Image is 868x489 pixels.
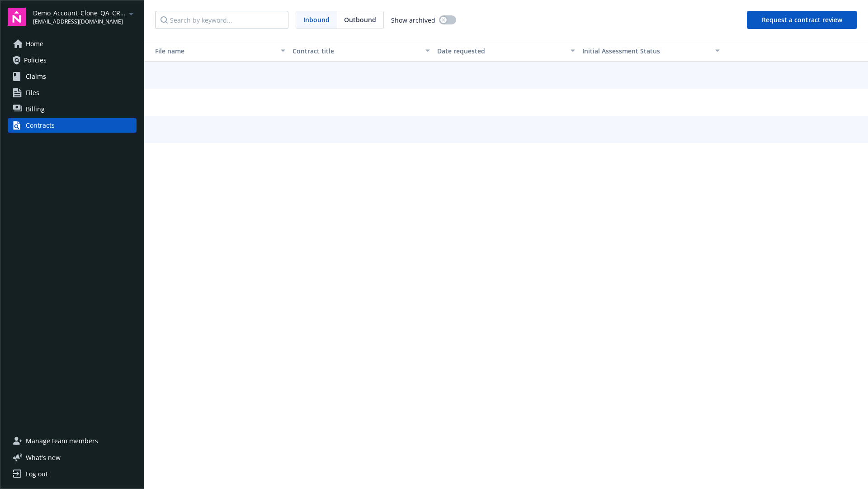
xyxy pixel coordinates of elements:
a: Billing [8,102,137,116]
span: Inbound [296,11,337,29]
a: Policies [8,53,137,67]
a: Home [8,37,137,51]
div: Toggle SortBy [582,46,710,56]
a: Manage team members [8,434,137,448]
button: What's new [8,453,75,462]
span: Policies [24,53,47,67]
a: Contracts [8,118,137,133]
span: Outbound [337,11,383,29]
span: Outbound [344,15,376,24]
div: Contract title [292,46,420,56]
span: Billing [26,102,45,116]
span: Demo_Account_Clone_QA_CR_Tests_Demo [33,8,126,18]
img: navigator-logo.svg [8,8,26,26]
div: Date requested [437,46,565,56]
a: Files [8,86,137,100]
span: Files [26,86,39,100]
button: Request a contract review [747,11,857,29]
span: [EMAIL_ADDRESS][DOMAIN_NAME] [33,18,126,26]
div: Toggle SortBy [148,46,275,56]
a: arrowDropDown [126,8,137,19]
span: Claims [26,69,46,84]
span: Home [26,37,43,51]
span: Initial Assessment Status [582,47,660,55]
button: Contract title [289,40,434,62]
span: What ' s new [26,453,61,462]
input: Search by keyword... [155,11,288,29]
a: Claims [8,69,137,84]
button: Demo_Account_Clone_QA_CR_Tests_Demo[EMAIL_ADDRESS][DOMAIN_NAME]arrowDropDown [33,8,137,26]
span: Inbound [303,15,330,24]
div: Contracts [26,118,55,133]
button: Date requested [434,40,578,62]
div: File name [148,46,275,56]
div: Log out [26,467,48,481]
span: Show archived [391,15,435,25]
span: Manage team members [26,434,98,448]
